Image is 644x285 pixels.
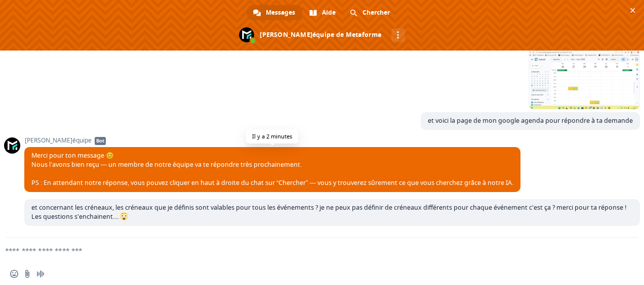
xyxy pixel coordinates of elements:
[428,116,633,125] span: et voici la page de mon google agenda pour répondre à ta demande
[36,270,45,278] span: Message audio
[266,5,295,20] span: Messages
[31,151,513,187] span: Merci pour ton message 😊 Nous l’avons bien reçu — un membre de notre équipe va te répondre très p...
[391,28,405,42] div: Autres canaux
[10,270,18,278] span: Insérer un emoji
[31,203,626,221] span: et concernant les créneaux, les créneaux que je définis sont valables pour tous les événements ? ...
[363,5,390,20] span: Chercher
[303,5,343,20] div: Aide
[627,5,638,16] span: Fermer le chat
[344,5,397,20] div: Chercher
[23,270,31,278] span: Envoyer un fichier
[5,246,607,255] textarea: Entrez votre message...
[247,5,302,20] div: Messages
[24,137,520,144] span: [PERSON_NAME]équipe
[322,5,336,20] span: Aide
[95,137,106,145] span: Bot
